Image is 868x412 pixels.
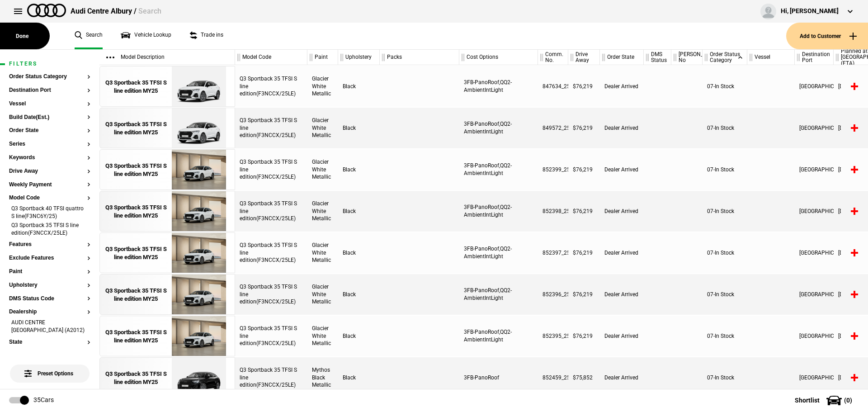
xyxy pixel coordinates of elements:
[167,233,230,274] img: Audi_F3NCCX_25LE_FZ_2Y2Y_QQ2_3FB_6FJ_V72_WN8_X8C_(Nadin:_3FB_6FJ_C62_QQ2_V72_WN8)_ext.png
[795,316,834,356] div: [GEOGRAPHIC_DATA]
[9,87,90,101] section: Destination Port
[307,232,338,273] div: Glacier White Metallic
[786,23,868,49] button: Add to Customer
[235,50,307,65] div: Model Code
[167,316,230,357] img: Audi_F3NCCX_25LE_FZ_2Y2Y_QQ2_3FB_6FJ_V72_WN8_X8C_(Nadin:_3FB_6FJ_C62_QQ2_V72_WN8)_ext.png
[9,296,90,309] section: DMS Status Code
[600,191,644,232] div: Dealer Arrived
[9,182,90,195] section: Weekly Payment
[167,191,230,232] img: Audi_F3NCCX_25LE_FZ_2Y2Y_QQ2_3FB_6FJ_V72_WN8_X8C_(Nadin:_3FB_6FJ_C62_QQ2_V72_WN8)_ext.png
[703,66,747,107] div: 07-In Stock
[795,191,834,232] div: [GEOGRAPHIC_DATA]
[459,149,538,190] div: 3FB-PanoRoof,QQ2-AmbientIntLight
[307,108,338,148] div: Glacier White Metallic
[795,50,833,65] div: Destination Port
[104,233,167,274] a: Q3 Sportback 35 TFSI S line edition MY25
[703,191,747,232] div: 07-In Stock
[781,7,839,16] div: Hi, [PERSON_NAME]
[9,155,90,161] button: Keywords
[26,359,73,377] span: Preset Options
[121,23,171,49] a: Vehicle Lookup
[9,255,90,269] section: Exclude Features
[9,168,90,182] section: Drive Away
[9,182,90,188] button: Weekly Payment
[9,269,90,275] button: Paint
[9,195,90,201] button: Model Code
[600,316,644,356] div: Dealer Arrived
[235,66,307,107] div: Q3 Sportback 35 TFSI S line edition(F3NCCX/25LE)
[459,232,538,273] div: 3FB-PanoRoof,QQ2-AmbientIntLight
[104,108,167,149] a: Q3 Sportback 35 TFSI S line edition MY25
[459,316,538,356] div: 3FB-PanoRoof,QQ2-AmbientIntLight
[235,191,307,232] div: Q3 Sportback 35 TFSI S line edition(F3NCCX/25LE)
[307,357,338,398] div: Mythos Black Metallic
[459,357,538,398] div: 3FB-PanoRoof
[795,397,820,403] span: Shortlist
[9,255,90,261] button: Exclude Features
[9,282,90,289] button: Upholstery
[307,274,338,315] div: Glacier White Metallic
[9,114,90,121] button: Build Date(Est.)
[9,155,90,168] section: Keywords
[27,4,66,17] img: audi.png
[9,141,90,155] section: Series
[795,66,834,107] div: [GEOGRAPHIC_DATA]
[338,50,379,65] div: Upholstery
[338,357,380,398] div: Black
[104,204,167,220] div: Q3 Sportback 35 TFSI S line edition MY25
[307,149,338,190] div: Glacier White Metallic
[104,150,167,190] a: Q3 Sportback 35 TFSI S line edition MY25
[568,108,600,148] div: $76,219
[844,397,852,403] span: ( 0 )
[703,316,747,356] div: 07-In Stock
[600,274,644,315] div: Dealer Arrived
[307,50,338,65] div: Paint
[795,108,834,148] div: [GEOGRAPHIC_DATA]
[167,66,230,107] img: Audi_F3NCCX_25LE_FZ_2Y2Y_3FB_QQ2_6FJ_V72_WN8_X8C_(Nadin:_3FB_6FJ_C62_QQ2_V72_WN8)_ext.png
[703,274,747,315] div: 07-In Stock
[600,357,644,398] div: Dealer Arrived
[600,149,644,190] div: Dealer Arrived
[307,191,338,232] div: Glacier White Metallic
[9,141,90,147] button: Series
[75,23,103,49] a: Search
[9,128,90,134] button: Order State
[9,101,90,114] section: Vessel
[338,108,380,148] div: Black
[167,275,230,315] img: Audi_F3NCCX_25LE_FZ_2Y2Y_QQ2_3FB_6FJ_V72_WN8_X8C_(Nadin:_3FB_6FJ_C62_QQ2_V72_WN8)_ext.png
[568,66,600,107] div: $76,219
[235,149,307,190] div: Q3 Sportback 35 TFSI S line edition(F3NCCX/25LE)
[338,66,380,107] div: Black
[538,316,568,356] div: 852395_25
[538,357,568,398] div: 852459_25
[568,316,600,356] div: $76,219
[459,191,538,232] div: 3FB-PanoRoof,QQ2-AmbientIntLight
[9,74,90,87] section: Order Status Category
[138,7,161,15] span: Search
[99,50,235,65] div: Model Description
[9,205,90,222] li: Q3 Sportback 40 TFSI quattro S line(F3NC6Y/25)
[189,23,223,49] a: Trade ins
[703,50,747,65] div: Order Status Category
[600,50,643,65] div: Order State
[568,274,600,315] div: $76,219
[9,282,90,296] section: Upholstery
[307,66,338,107] div: Glacier White Metallic
[9,195,90,242] section: Model CodeQ3 Sportback 40 TFSI quattro S line(F3NC6Y/25)Q3 Sportback 35 TFSI S line edition(F3NCC...
[104,191,167,232] a: Q3 Sportback 35 TFSI S line edition MY25
[338,149,380,190] div: Black
[167,150,230,190] img: Audi_F3NCCX_25LE_FZ_2Y2Y_QQ2_3FB_6FJ_V72_WN8_X8C_(Nadin:_3FB_6FJ_C62_QQ2_V72_WN8)_ext.png
[795,232,834,273] div: [GEOGRAPHIC_DATA]
[600,66,644,107] div: Dealer Arrived
[9,339,90,353] section: State
[568,50,599,65] div: Drive Away
[747,50,794,65] div: Vessel
[781,389,868,412] button: Shortlist(0)
[644,50,671,65] div: DMS Status
[9,309,90,339] section: DealershipAUDI CENTRE [GEOGRAPHIC_DATA] (A2012)
[9,114,90,128] section: Build Date(Est.)
[538,232,568,273] div: 852397_25
[9,339,90,346] button: State
[235,108,307,148] div: Q3 Sportback 35 TFSI S line edition(F3NCCX/25LE)
[9,242,90,248] button: Features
